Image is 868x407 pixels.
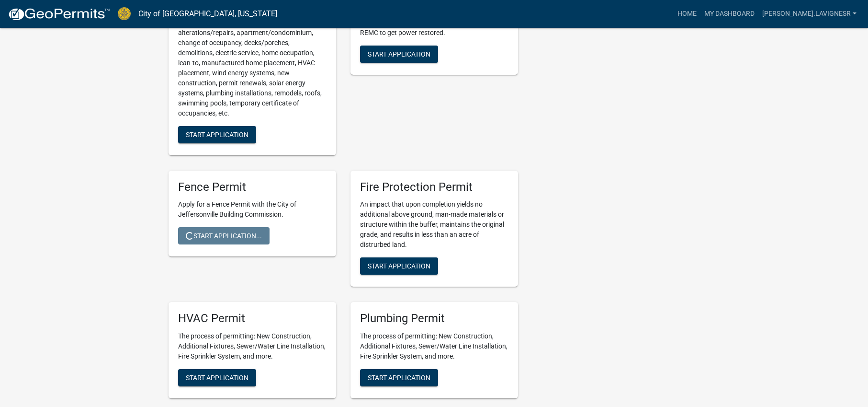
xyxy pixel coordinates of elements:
[700,5,758,23] a: My Dashboard
[178,312,327,326] h5: HVAC Permit
[186,232,262,240] span: Start Application...
[178,331,327,361] p: The process of permitting: New Construction, Additional Fixtures, Sewer/Water Line Installation, ...
[118,7,131,20] img: City of Jeffersonville, Indiana
[360,180,508,194] h5: Fire Protection Permit
[186,374,248,382] span: Start Application
[178,180,327,194] h5: Fence Permit
[360,312,508,326] h5: Plumbing Permit
[758,5,860,23] a: [PERSON_NAME].lavignesr
[360,331,508,361] p: The process of permitting: New Construction, Additional Fixtures, Sewer/Water Line Installation, ...
[368,262,430,270] span: Start Application
[138,6,277,22] a: City of [GEOGRAPHIC_DATA], [US_STATE]
[178,369,256,386] button: Start Application
[186,130,248,138] span: Start Application
[178,126,256,143] button: Start Application
[178,227,270,244] button: Start Application...
[360,257,438,275] button: Start Application
[368,50,430,58] span: Start Application
[674,5,700,23] a: Home
[368,374,430,382] span: Start Application
[360,369,438,386] button: Start Application
[360,46,438,63] button: Start Application
[360,199,508,250] p: An impact that upon completion yields no additional above ground, man-made materials or structure...
[178,199,327,220] p: Apply for a Fence Permit with the City of Jeffersonville Building Commission.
